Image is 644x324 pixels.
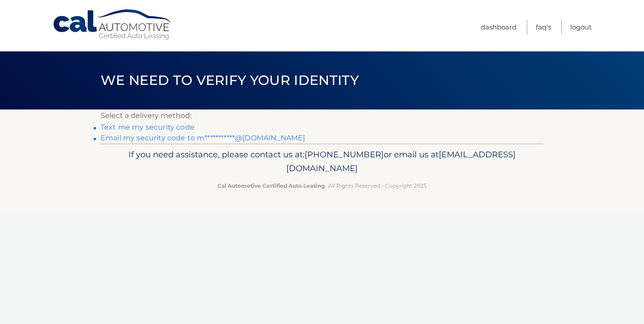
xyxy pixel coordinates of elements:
p: Select a delivery method: [101,109,543,122]
a: FAQ's [536,20,551,34]
strong: Cal Automotive Certified Auto Leasing [217,182,325,189]
a: Text me my security code [101,123,195,131]
a: Dashboard [481,20,517,34]
p: If you need assistance, please contact us at: or email us at [106,147,538,176]
a: Logout [570,20,592,34]
a: Cal Automotive [52,9,173,41]
span: [PHONE_NUMBER] [305,149,384,160]
span: We need to verify your identity [101,72,359,88]
p: - All Rights Reserved - Copyright 2025 [106,181,538,190]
